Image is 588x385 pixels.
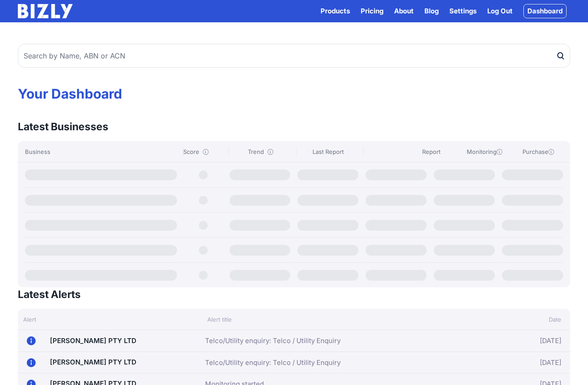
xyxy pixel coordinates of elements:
[523,4,567,18] a: Dashboard
[18,44,570,68] input: Search by Name, ABN or ACN
[18,86,570,102] h1: Your Dashboard
[406,147,456,156] div: Report
[50,336,136,345] a: [PERSON_NAME] PTY LTD
[478,315,571,324] div: Date
[460,147,510,156] div: Monitoring
[18,287,81,302] h3: Latest Alerts
[50,358,136,366] a: [PERSON_NAME] PTY LTD
[228,147,292,156] div: Trend
[321,6,350,17] button: Products
[18,120,108,134] h3: Latest Businesses
[394,6,414,17] a: About
[205,357,341,368] a: Telco/Utility enquiry: Telco / Utility Enquiry
[202,315,478,324] div: Alert title
[18,315,202,324] div: Alert
[361,6,383,17] a: Pricing
[296,147,360,156] div: Last Report
[183,147,224,156] div: Score
[25,147,179,156] div: Business
[513,147,563,156] div: Purchase
[205,335,341,346] a: Telco/Utility enquiry: Telco / Utility Enquiry
[449,6,477,17] a: Settings
[487,6,513,17] a: Log Out
[472,334,561,348] div: [DATE]
[424,6,439,17] a: Blog
[472,356,561,369] div: [DATE]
